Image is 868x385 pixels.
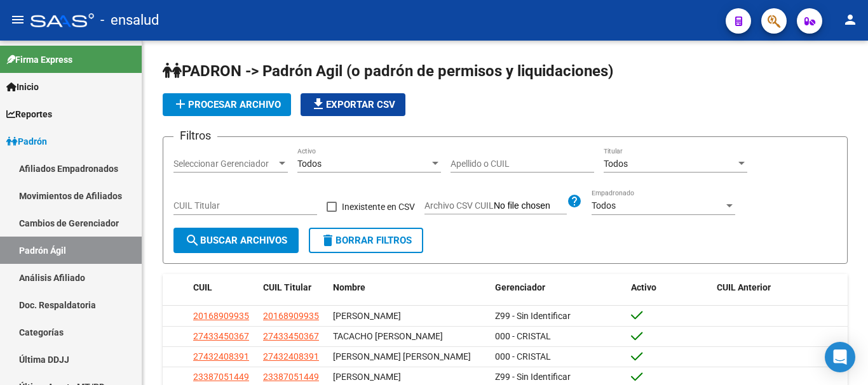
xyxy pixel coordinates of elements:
[100,6,159,34] span: - ensalud
[320,235,412,246] span: Borrar Filtros
[333,351,471,362] span: [PERSON_NAME] [PERSON_NAME]
[311,96,326,112] mat-icon: file_download
[188,274,258,301] datatable-header-cell: CUIL
[6,53,72,67] span: Firma Express
[328,274,490,301] datatable-header-cell: Nombre
[263,331,319,341] span: 27433450367
[173,228,299,253] button: Buscar Archivos
[333,372,401,382] span: [PERSON_NAME]
[173,159,276,169] span: Seleccionar Gerenciador
[311,99,395,110] span: Exportar CSV
[263,311,319,321] span: 20168909935
[604,159,628,169] span: Todos
[193,372,249,382] span: 23387051449
[163,93,291,116] button: Procesar archivo
[495,282,545,292] span: Gerenciador
[173,99,281,110] span: Procesar archivo
[301,93,405,116] button: Exportar CSV
[495,372,571,382] span: Z99 - Sin Identificar
[843,12,858,27] mat-icon: person
[309,228,423,253] button: Borrar Filtros
[263,372,319,382] span: 23387051449
[333,331,443,341] span: TACACHO [PERSON_NAME]
[631,282,656,292] span: Activo
[6,134,47,148] span: Padrón
[495,331,551,341] span: 000 - CRISTAL
[258,274,328,301] datatable-header-cell: CUIL Titular
[10,12,25,27] mat-icon: menu
[495,311,571,321] span: Z99 - Sin Identificar
[626,274,712,301] datatable-header-cell: Activo
[193,282,212,292] span: CUIL
[6,107,52,121] span: Reportes
[185,235,287,246] span: Buscar Archivos
[193,311,249,321] span: 20168909935
[173,96,188,112] mat-icon: add
[495,351,551,362] span: 000 - CRISTAL
[320,233,336,248] mat-icon: delete
[592,200,616,211] span: Todos
[424,200,494,211] span: Archivo CSV CUIL
[193,351,249,362] span: 27432408391
[333,282,365,292] span: Nombre
[193,331,249,341] span: 27433450367
[717,282,771,292] span: CUIL Anterior
[490,274,627,301] datatable-header-cell: Gerenciador
[825,342,855,372] div: Open Intercom Messenger
[333,311,401,321] span: [PERSON_NAME]
[342,199,415,214] span: Inexistente en CSV
[163,62,613,80] span: PADRON -> Padrón Agil (o padrón de permisos y liquidaciones)
[6,80,39,94] span: Inicio
[494,200,567,212] input: Archivo CSV CUIL
[173,127,217,145] h3: Filtros
[297,159,322,169] span: Todos
[567,193,582,209] mat-icon: help
[263,351,319,362] span: 27432408391
[712,274,848,301] datatable-header-cell: CUIL Anterior
[185,233,200,248] mat-icon: search
[263,282,311,292] span: CUIL Titular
